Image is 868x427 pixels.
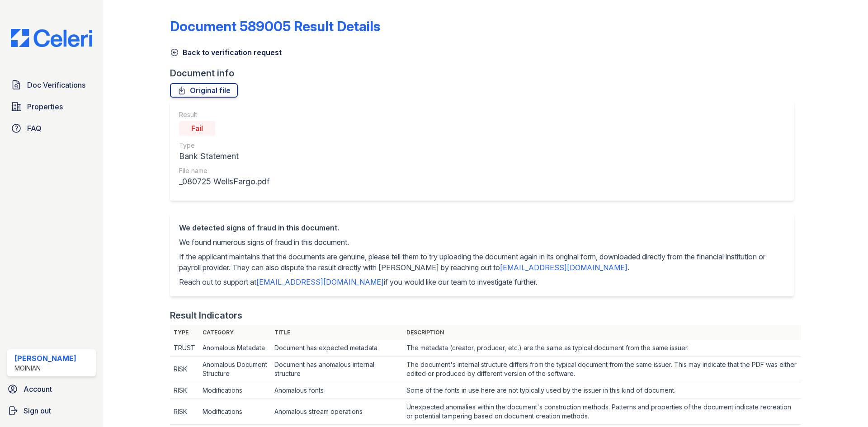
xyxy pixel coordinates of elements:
p: If the applicant maintains that the documents are genuine, please tell them to try uploading the ... [179,251,785,273]
td: Anomalous Metadata [199,340,271,357]
td: TRUST [170,340,199,357]
td: The document's internal structure differs from the typical document from the same issuer. This ma... [403,357,801,382]
a: FAQ [7,119,96,137]
a: Properties [7,98,96,116]
div: Fail [179,121,215,136]
th: Description [403,325,801,340]
td: RISK [170,382,199,399]
td: Unexpected anomalies within the document's construction methods. Patterns and properties of the d... [403,399,801,425]
div: Document info [170,67,801,80]
div: _080725 WellsFargo.pdf [179,175,269,188]
div: Result Indicators [170,309,242,322]
th: Type [170,325,199,340]
td: Some of the fonts in use here are not typically used by the issuer in this kind of document. [403,382,801,399]
p: Reach out to support at if you would like our team to investigate further. [179,277,785,287]
p: We found numerous signs of fraud in this document. [179,237,785,248]
th: Title [271,325,403,340]
div: Moinian [14,364,76,373]
td: Document has expected metadata [271,340,403,357]
td: RISK [170,357,199,382]
a: [EMAIL_ADDRESS][DOMAIN_NAME] [500,263,627,272]
td: Anomalous fonts [271,382,403,399]
a: [EMAIL_ADDRESS][DOMAIN_NAME] [256,277,384,286]
a: Account [4,380,99,398]
div: Result [179,110,269,119]
div: Type [179,141,269,150]
td: The metadata (creator, producer, etc.) are the same as typical document from the same issuer. [403,340,801,357]
div: [PERSON_NAME] [14,353,76,364]
td: Document has anomalous internal structure [271,357,403,382]
td: Anomalous Document Structure [199,357,271,382]
td: Modifications [199,399,271,425]
img: CE_Logo_Blue-a8612792a0a2168367f1c8372b55b34899dd931a85d93a1a3d3e32e68fde9ad4.png [4,29,99,47]
a: Sign out [4,402,99,420]
th: Category [199,325,271,340]
td: RISK [170,399,199,425]
td: Anomalous stream operations [271,399,403,425]
span: Doc Verifications [27,80,85,90]
span: Sign out [24,405,51,416]
span: Properties [27,101,63,112]
span: FAQ [27,123,42,134]
div: We detected signs of fraud in this document. [179,222,785,233]
td: Modifications [199,382,271,399]
div: Bank Statement [179,150,269,163]
div: File name [179,166,269,175]
span: Account [24,384,52,394]
span: . [627,263,629,272]
a: Original file [170,83,238,98]
a: Doc Verifications [7,76,96,94]
a: Document 589005 Result Details [170,18,380,34]
a: Back to verification request [170,47,282,58]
